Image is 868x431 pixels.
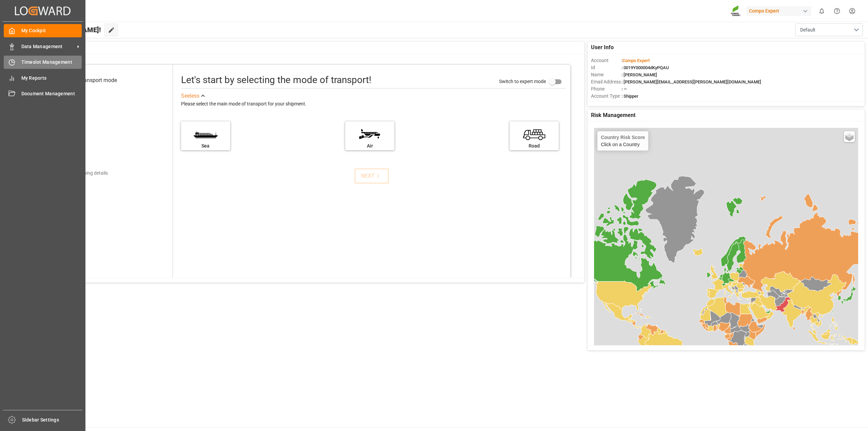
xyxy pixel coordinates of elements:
div: Add shipping details [65,170,108,177]
span: : [PERSON_NAME] [622,72,657,77]
span: : [PERSON_NAME][EMAIL_ADDRESS][PERSON_NAME][DOMAIN_NAME] [622,79,761,84]
span: Risk Management [591,111,635,119]
div: Select transport mode [64,76,117,84]
span: My Cockpit [21,27,82,34]
span: Email Address [591,78,622,85]
span: : 0019Y000004dKyPQAU [622,65,669,70]
a: Timeslot Management [4,56,82,69]
a: Layers [844,131,855,142]
span: : — [622,86,627,92]
div: Road [513,142,555,150]
button: open menu [795,23,863,36]
div: Please select the main mode of transport for your shipment. [181,100,566,108]
span: Account [591,57,622,64]
div: Click on a Country [601,135,645,147]
span: Document Management [21,90,82,97]
button: Compo Expert [746,4,814,17]
img: Screenshot%202023-09-29%20at%2010.02.21.png_1712312052.png [731,5,742,17]
div: Air [349,142,391,150]
span: Switch to expert mode [499,79,546,84]
span: Data Management [21,43,75,50]
span: : [622,58,650,63]
a: My Reports [4,71,82,84]
span: My Reports [21,75,82,82]
div: See less [181,92,199,100]
span: Timeslot Management [21,59,82,66]
span: Sidebar Settings [22,416,83,424]
span: Compo Expert [623,58,650,63]
span: : Shipper [622,94,638,99]
a: Document Management [4,87,82,100]
span: Account Type [591,93,622,100]
h4: Country Risk Score [601,135,645,140]
a: My Cockpit [4,24,82,37]
span: Default [800,26,815,34]
div: Let's start by selecting the mode of transport! [181,73,371,87]
button: Help Center [829,3,845,19]
div: NEXT [361,172,382,180]
span: User Info [591,43,614,52]
button: NEXT [355,169,389,183]
span: Id [591,64,622,71]
span: Name [591,71,622,78]
button: show 0 new notifications [814,3,829,19]
div: Compo Expert [746,6,811,16]
span: Phone [591,85,622,93]
div: Sea [184,142,227,150]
